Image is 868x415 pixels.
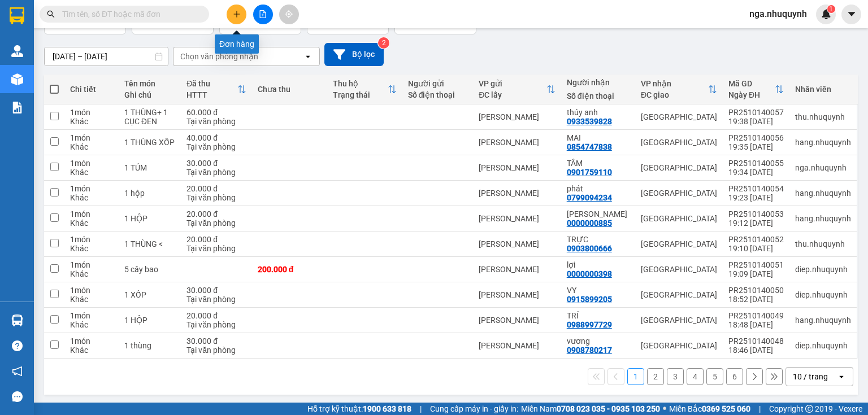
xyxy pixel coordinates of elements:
[479,138,555,147] div: [PERSON_NAME]
[728,311,784,320] div: PR2510140049
[723,75,789,104] th: Toggle SortBy
[805,405,813,413] span: copyright
[70,108,113,117] div: 1 món
[12,391,23,402] span: message
[124,138,175,147] div: 1 THÙNG XỐP
[378,37,389,49] sup: 2
[124,214,175,223] div: 1 HỘP
[821,9,831,19] img: icon-new-feature
[641,112,717,121] div: [GEOGRAPHIC_DATA]
[647,368,664,385] button: 2
[186,244,246,253] div: Tại văn phòng
[124,239,175,248] div: 1 THÙNG <
[641,79,708,88] div: VP nhận
[702,404,750,413] strong: 0369 525 060
[70,184,113,193] div: 1 món
[521,403,660,415] span: Miền Nam
[728,295,784,304] div: 18:52 [DATE]
[70,346,113,355] div: Khác
[186,79,237,88] div: Đã thu
[641,138,717,147] div: [GEOGRAPHIC_DATA]
[307,403,411,415] span: Hỗ trợ kỹ thuật:
[567,244,612,253] div: 0903800666
[829,5,833,13] span: 1
[567,295,612,304] div: 0915899205
[333,79,388,88] div: Thu hộ
[333,90,388,99] div: Trạng thái
[728,108,784,117] div: PR2510140057
[795,189,851,198] div: hang.nhuquynh
[186,311,246,320] div: 20.000 đ
[420,403,422,415] span: |
[641,265,717,274] div: [GEOGRAPHIC_DATA]
[567,184,630,193] div: phát
[567,269,612,278] div: 0000000398
[408,90,467,99] div: Số điện thoại
[567,235,630,244] div: TRỰC
[795,112,851,121] div: thu.nhuquynh
[70,168,113,177] div: Khác
[11,314,23,326] img: warehouse-icon
[479,290,555,299] div: [PERSON_NAME]
[186,209,246,219] div: 20.000 đ
[728,159,784,168] div: PR2510140055
[728,184,784,193] div: PR2510140054
[567,78,630,87] div: Người nhận
[124,316,175,325] div: 1 HỘP
[47,10,55,18] span: search
[285,10,293,18] span: aim
[259,10,267,18] span: file-add
[70,117,113,126] div: Khác
[567,108,630,117] div: thúy anh
[258,265,322,274] div: 200.000 đ
[795,214,851,223] div: hang.nhuquynh
[740,7,816,21] span: nga.nhuquynh
[70,209,113,219] div: 1 món
[567,168,612,177] div: 0901759110
[728,260,784,269] div: PR2510140051
[473,75,561,104] th: Toggle SortBy
[186,159,246,168] div: 30.000 đ
[186,168,246,177] div: Tại văn phòng
[186,295,246,304] div: Tại văn phòng
[728,142,784,151] div: 19:35 [DATE]
[728,133,784,142] div: PR2510140056
[567,91,630,101] div: Số điện thoại
[759,403,761,415] span: |
[186,337,246,346] div: 30.000 đ
[567,142,612,151] div: 0854747838
[124,290,175,299] div: 1 XỐP
[70,320,113,329] div: Khác
[186,346,246,355] div: Tại văn phòng
[408,79,467,88] div: Người gửi
[186,219,246,228] div: Tại văn phòng
[11,73,23,85] img: warehouse-icon
[567,320,612,329] div: 0988997729
[641,189,717,198] div: [GEOGRAPHIC_DATA]
[70,142,113,151] div: Khác
[795,85,851,94] div: Nhân viên
[728,346,784,355] div: 18:46 [DATE]
[62,8,196,20] input: Tìm tên, số ĐT hoặc mã đơn
[795,316,851,325] div: hang.nhuquynh
[641,239,717,248] div: [GEOGRAPHIC_DATA]
[728,269,784,278] div: 19:09 [DATE]
[324,43,384,66] button: Bộ lọc
[795,239,851,248] div: thu.nhuquynh
[10,7,24,24] img: logo-vxr
[186,286,246,295] div: 30.000 đ
[567,286,630,295] div: VY
[793,371,828,382] div: 10 / trang
[186,193,246,202] div: Tại văn phòng
[635,75,723,104] th: Toggle SortBy
[45,47,168,65] input: Select a date range.
[258,85,322,94] div: Chưa thu
[728,235,784,244] div: PR2510140052
[124,79,175,88] div: Tên món
[479,265,555,274] div: [PERSON_NAME]
[186,142,246,151] div: Tại văn phòng
[227,5,246,24] button: plus
[641,214,717,223] div: [GEOGRAPHIC_DATA]
[479,239,555,248] div: [PERSON_NAME]
[728,193,784,202] div: 19:23 [DATE]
